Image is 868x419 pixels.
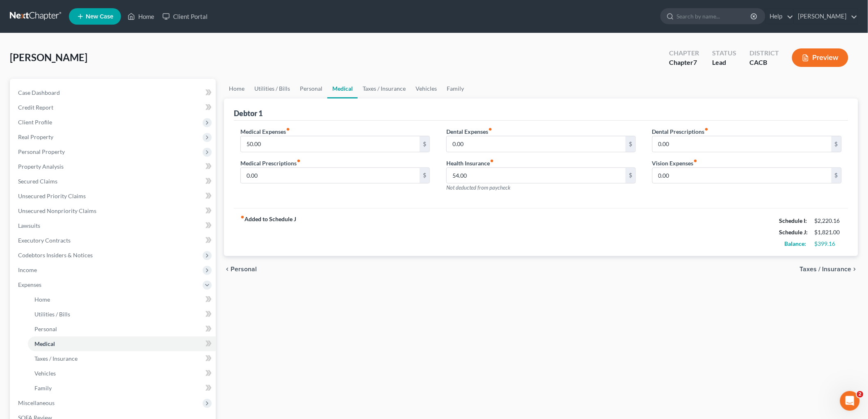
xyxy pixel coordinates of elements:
input: -- [653,136,831,152]
input: -- [653,168,831,183]
div: $399.16 [815,240,842,248]
a: Taxes / Insurance [358,79,411,98]
a: Lawsuits [11,218,216,233]
div: District [749,48,779,58]
a: Home [123,9,158,24]
div: Chapter [669,58,699,67]
a: [PERSON_NAME] [794,9,858,24]
strong: Schedule J: [779,229,808,236]
span: [PERSON_NAME] [10,51,87,63]
a: Family [28,381,216,396]
span: Miscellaneous [18,399,55,406]
span: Personal [231,266,257,272]
a: Unsecured Priority Claims [11,189,216,204]
a: Executory Contracts [11,233,216,248]
input: -- [241,136,420,152]
span: Executory Contracts [18,237,71,244]
input: -- [241,168,420,183]
i: fiber_manual_record [488,127,492,131]
a: Secured Claims [11,174,216,189]
button: chevron_left Personal [224,266,257,272]
div: $ [626,168,635,183]
a: Help [766,9,793,24]
span: Taxes / Insurance [800,266,852,272]
label: Dental Prescriptions [652,127,709,136]
div: $ [831,136,841,152]
i: fiber_manual_record [240,215,244,219]
div: $2,220.16 [815,217,842,225]
a: Family [442,79,469,98]
div: Chapter [669,48,699,58]
button: Taxes / Insurance chevron_right [800,266,858,272]
i: fiber_manual_record [705,127,709,131]
span: Lawsuits [18,222,40,229]
input: -- [447,168,626,183]
span: Real Property [18,133,53,140]
a: Credit Report [11,100,216,115]
a: Utilities / Bills [28,307,216,322]
i: fiber_manual_record [694,159,698,163]
i: fiber_manual_record [490,159,494,163]
a: Personal [28,322,216,337]
a: Medical [327,79,358,98]
div: $ [420,136,429,152]
div: Debtor 1 [234,108,263,118]
span: Secured Claims [18,178,57,185]
iframe: Intercom live chat [840,391,860,411]
a: Client Portal [158,9,212,24]
a: Home [28,292,216,307]
span: Not deducted from paycheck [446,184,510,191]
span: Unsecured Priority Claims [18,192,86,199]
div: Lead [712,58,736,67]
label: Health Insurance [446,159,494,167]
span: Medical [34,340,55,347]
span: 2 [857,391,863,398]
strong: Added to Schedule J [240,215,296,250]
strong: Balance: [785,240,806,247]
span: Income [18,266,37,273]
a: Utilities / Bills [249,79,295,98]
a: Taxes / Insurance [28,351,216,366]
a: Home [224,79,249,98]
span: Case Dashboard [18,89,60,96]
a: Medical [28,337,216,351]
a: Vehicles [411,79,442,98]
i: fiber_manual_record [297,159,301,163]
i: chevron_right [852,266,858,272]
div: Status [712,48,736,58]
a: Vehicles [28,366,216,381]
span: Personal Property [18,148,65,155]
span: 7 [693,58,697,66]
label: Vision Expenses [652,159,698,167]
a: Personal [295,79,327,98]
div: CACB [749,58,779,67]
span: Client Profile [18,119,52,126]
div: $ [420,168,429,183]
span: Family [34,385,52,392]
span: New Case [86,14,113,20]
label: Dental Expenses [446,127,492,136]
div: $1,821.00 [815,228,842,236]
span: Credit Report [18,104,53,111]
i: fiber_manual_record [286,127,290,131]
label: Medical Expenses [240,127,290,136]
span: Personal [34,325,57,332]
span: Home [34,296,50,303]
button: Preview [792,48,848,67]
span: Taxes / Insurance [34,355,78,362]
div: $ [626,136,635,152]
span: Vehicles [34,370,56,377]
label: Medical Prescriptions [240,159,301,167]
input: -- [447,136,626,152]
span: Unsecured Nonpriority Claims [18,207,96,214]
span: Expenses [18,281,41,288]
input: Search by name... [677,9,752,24]
a: Case Dashboard [11,85,216,100]
div: $ [831,168,841,183]
a: Property Analysis [11,159,216,174]
a: Unsecured Nonpriority Claims [11,204,216,218]
strong: Schedule I: [779,217,807,224]
span: Utilities / Bills [34,311,70,318]
i: chevron_left [224,266,231,272]
span: Codebtors Insiders & Notices [18,252,93,259]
